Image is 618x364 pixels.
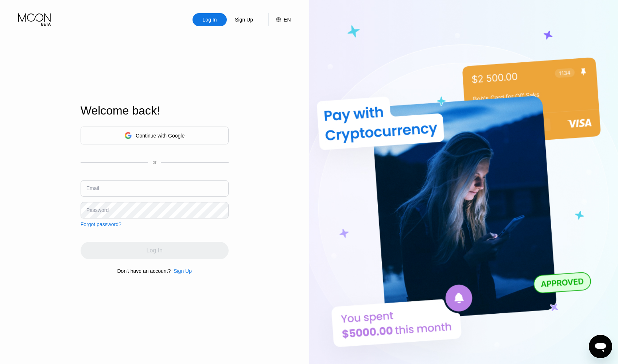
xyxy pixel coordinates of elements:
[136,133,184,139] div: Continue with Google
[152,160,156,165] div: or
[81,127,229,144] div: Continue with Google
[86,207,109,213] div: Password
[268,13,291,26] div: EN
[81,221,121,227] div: Forgot password?
[202,16,218,23] div: Log In
[589,335,612,358] iframe: Button to launch messaging window
[193,13,227,26] div: Log In
[86,185,99,191] div: Email
[284,17,291,23] div: EN
[227,13,261,26] div: Sign Up
[174,268,192,274] div: Sign Up
[171,268,192,274] div: Sign Up
[81,104,229,117] div: Welcome back!
[117,268,171,274] div: Don't have an account?
[234,16,254,23] div: Sign Up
